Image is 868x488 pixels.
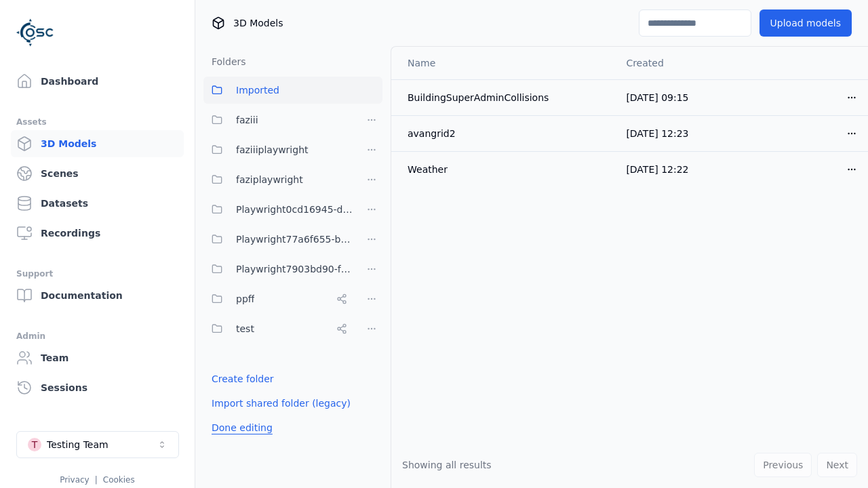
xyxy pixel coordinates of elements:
[408,91,604,104] div: BuildingSuperAdminCollisions
[16,266,178,282] div: Support
[615,47,742,79] th: Created
[626,92,688,103] span: [DATE] 09:15
[236,291,254,307] span: ppff
[402,460,492,470] span: Showing all results
[203,166,353,193] button: faziplaywright
[626,164,688,175] span: [DATE] 12:22
[16,114,178,130] div: Assets
[233,16,283,30] span: 3D Models
[759,9,852,37] button: Upload models
[236,142,309,158] span: faziiiplaywright
[47,438,108,451] div: Testing Team
[60,475,89,485] a: Privacy
[203,196,353,223] button: Playwright0cd16945-d24c-45f9-a8ba-c74193e3fd84
[11,220,184,247] a: Recordings
[236,171,303,188] span: faziplaywright
[236,321,254,337] span: test
[236,261,353,277] span: Playwright7903bd90-f1ee-40e5-8689-7a943bbd43ef
[203,415,281,440] button: Done editing
[236,231,353,247] span: Playwright77a6f655-b59f-4baf-a332-a1f714a2ad52
[11,190,184,217] a: Datasets
[16,431,179,458] button: Select a workspace
[11,344,184,371] a: Team
[408,163,604,176] div: Weather
[203,226,353,253] button: Playwright77a6f655-b59f-4baf-a332-a1f714a2ad52
[11,282,184,309] a: Documentation
[203,106,353,134] button: faziii
[95,475,98,485] span: |
[11,374,184,401] a: Sessions
[236,112,258,128] span: faziii
[626,128,688,139] span: [DATE] 12:23
[203,391,359,415] button: Import shared folder (legacy)
[203,367,282,391] button: Create folder
[212,396,351,410] a: Import shared folder (legacy)
[203,256,353,283] button: Playwright7903bd90-f1ee-40e5-8689-7a943bbd43ef
[236,201,353,218] span: Playwright0cd16945-d24c-45f9-a8ba-c74193e3fd84
[391,47,615,79] th: Name
[203,315,353,342] button: test
[408,127,604,140] div: avangrid2
[16,14,54,52] img: Logo
[203,77,382,104] button: Imported
[11,160,184,187] a: Scenes
[236,82,279,98] span: Imported
[28,438,41,451] div: T
[203,285,353,312] button: ppff
[212,372,274,386] a: Create folder
[11,130,184,157] a: 3D Models
[203,55,246,68] h3: Folders
[16,328,178,344] div: Admin
[103,475,135,485] a: Cookies
[203,136,353,163] button: faziiiplaywright
[11,68,184,95] a: Dashboard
